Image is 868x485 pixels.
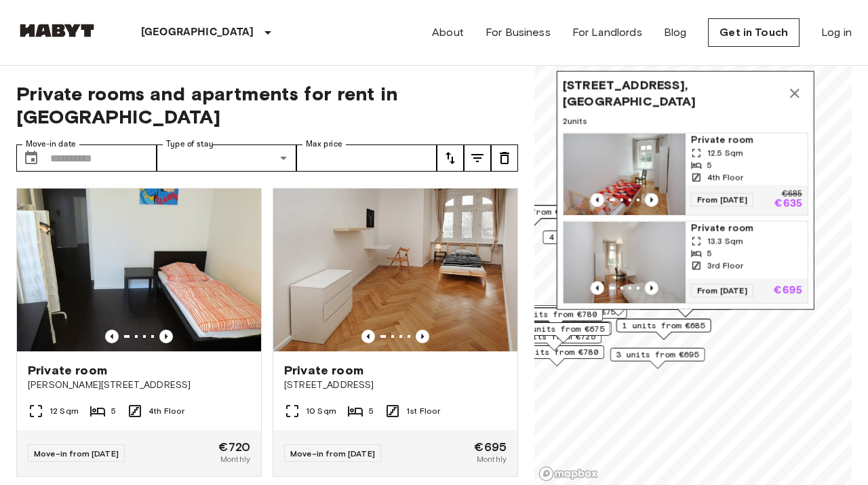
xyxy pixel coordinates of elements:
button: Previous image [645,193,658,207]
span: [STREET_ADDRESS] [284,379,507,392]
button: Choose date [18,144,45,172]
p: [GEOGRAPHIC_DATA] [141,24,254,41]
p: €685 [781,191,802,199]
label: Max price [306,138,342,150]
div: Map marker [638,296,733,317]
span: 10 Sqm [306,405,336,417]
p: €635 [774,199,802,210]
button: Previous image [645,282,658,295]
img: Marketing picture of unit DE-01-302-010-04 [17,189,261,351]
a: Marketing picture of unit DE-01-198-04MPrevious imagePrevious imagePrivate room13.3 Sqm53rd Floor... [563,221,808,304]
a: About [432,24,464,41]
div: Map marker [542,231,642,252]
span: €720 [218,441,250,453]
button: Previous image [105,330,119,343]
span: [STREET_ADDRESS], [GEOGRAPHIC_DATA] [563,77,781,110]
span: 4th Floor [707,172,743,184]
p: €695 [774,286,802,296]
button: tune [464,144,491,172]
span: 5 [707,248,712,260]
span: 2 units [563,115,808,128]
img: Habyt [16,24,98,37]
span: 4 units from €780 [514,308,597,320]
span: 5 [707,159,712,172]
span: From [DATE] [691,193,753,207]
label: Type of stay [166,138,214,150]
span: Private room [28,362,107,379]
a: Marketing picture of unit DE-01-202-03MPrevious imagePrevious imagePrivate room12.5 Sqm54th Floor... [563,133,808,216]
span: Move-in from [DATE] [34,448,119,459]
span: 1 units from €685 [623,319,705,332]
a: Marketing picture of unit DE-01-246-02MPrevious imagePrevious imagePrivate room[STREET_ADDRESS]10... [273,188,518,477]
span: 3 units from €695 [616,349,699,361]
a: Log in [821,24,852,41]
img: Marketing picture of unit DE-01-202-03M [564,134,686,215]
span: 5 [369,405,374,417]
div: Map marker [517,322,612,343]
img: Marketing picture of unit DE-01-198-04M [564,222,686,303]
span: From [DATE] [691,284,753,298]
div: Map marker [616,319,711,340]
span: 3 units from €755 [538,306,621,318]
span: Monthly [220,453,250,465]
span: Private rooms and apartments for rent in [GEOGRAPHIC_DATA] [16,82,518,128]
span: 5 [111,405,116,417]
span: 4 units from €1600 [549,231,636,244]
button: tune [437,144,464,172]
button: Previous image [416,330,429,343]
div: Map marker [515,322,610,343]
span: [PERSON_NAME][STREET_ADDRESS] [28,379,250,392]
span: Private room [691,134,802,147]
button: Previous image [361,330,375,343]
span: 1 units from €675 [521,323,604,335]
div: Map marker [610,348,705,369]
button: Previous image [591,282,604,295]
span: 1st Floor [406,405,440,417]
span: 3rd Floor [707,260,743,272]
button: Previous image [159,330,173,343]
span: Private room [284,362,363,379]
label: Move-in date [26,138,76,150]
span: 4th Floor [149,405,184,417]
span: 13.3 Sqm [707,235,743,248]
button: tune [491,144,518,172]
span: Private room [691,222,802,235]
span: Monthly [477,453,507,465]
div: Map marker [509,345,604,366]
span: 12 Sqm [50,405,79,417]
button: Previous image [591,193,604,207]
img: Marketing picture of unit DE-01-246-02M [273,189,517,351]
div: Map marker [508,307,603,328]
span: €695 [474,441,507,453]
a: For Landlords [572,24,642,41]
a: Marketing picture of unit DE-01-302-010-04Previous imagePrevious imagePrivate room[PERSON_NAME][S... [16,188,262,477]
span: 12.5 Sqm [707,147,743,159]
a: Blog [664,24,687,41]
a: For Business [486,24,551,41]
a: Mapbox logo [538,466,598,482]
a: Get in Touch [708,18,800,47]
div: Map marker [507,330,601,351]
div: Map marker [557,71,814,317]
span: 1 units from €780 [515,346,598,358]
span: Move-in from [DATE] [290,448,375,459]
